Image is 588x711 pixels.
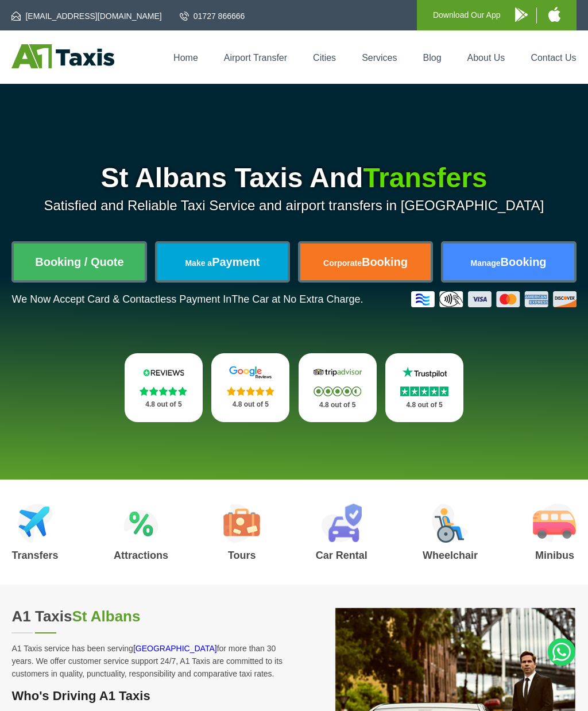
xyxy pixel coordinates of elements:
[531,53,576,63] a: Contact Us
[223,504,260,543] img: Tours
[432,504,469,543] img: Wheelchair
[223,550,260,561] h3: Tours
[114,550,168,561] h3: Attractions
[300,244,431,280] a: CorporateBooking
[231,293,363,305] span: The Car at No Extra Charge.
[11,293,363,306] p: We Now Accept Card & Contactless Payment In
[385,353,463,422] a: Trustpilot Stars 4.8 out of 5
[515,7,528,22] img: A1 Taxis Android App
[173,53,198,63] a: Home
[443,244,574,280] a: ManageBooking
[137,397,190,412] p: 4.8 out of 5
[314,387,361,396] img: Stars
[400,387,448,396] img: Stars
[311,398,364,412] p: 4.8 out of 5
[224,366,277,379] img: Google
[313,53,336,63] a: Cities
[316,550,367,561] h3: Car Rental
[224,397,277,412] p: 4.8 out of 5
[211,353,289,422] a: Google Stars 4.8 out of 5
[133,644,217,653] a: [GEOGRAPHIC_DATA]
[362,53,397,63] a: Services
[227,387,274,396] img: Stars
[398,398,451,412] p: 4.8 out of 5
[72,608,141,625] span: St Albans
[398,366,451,379] img: Trustpilot
[11,198,576,214] p: Satisfied and Reliable Taxi Service and airport transfers in [GEOGRAPHIC_DATA]
[140,387,187,396] img: Stars
[299,353,377,422] a: Tripadvisor Stars 4.8 out of 5
[11,642,283,680] p: A1 Taxis service has been serving for more than 30 years. We offer customer service support 24/7,...
[321,504,362,543] img: Car Rental
[533,550,576,561] h3: Minibus
[125,353,203,422] a: Reviews.io Stars 4.8 out of 5
[311,366,364,379] img: Tripadvisor
[548,7,560,22] img: A1 Taxis iPhone App
[11,689,283,704] h3: Who's Driving A1 Taxis
[18,504,53,543] img: Airport Transfers
[11,44,114,68] img: A1 Taxis St Albans LTD
[180,10,245,22] a: 01727 866666
[470,258,500,268] span: Manage
[323,258,362,268] span: Corporate
[11,10,161,22] a: [EMAIL_ADDRESS][DOMAIN_NAME]
[467,53,505,63] a: About Us
[433,8,501,22] p: Download Our App
[157,244,288,280] a: Make aPayment
[533,504,576,543] img: Minibus
[137,366,190,379] img: Reviews.io
[411,291,577,307] img: Credit And Debit Cards
[185,258,212,268] span: Make a
[11,550,58,561] h3: Transfers
[11,164,576,192] h1: St Albans Taxis And
[11,608,283,625] h2: A1 Taxis
[14,244,145,280] a: Booking / Quote
[224,53,287,63] a: Airport Transfer
[423,53,442,63] a: Blog
[423,550,478,561] h3: Wheelchair
[363,163,487,193] span: Transfers
[123,504,158,543] img: Attractions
